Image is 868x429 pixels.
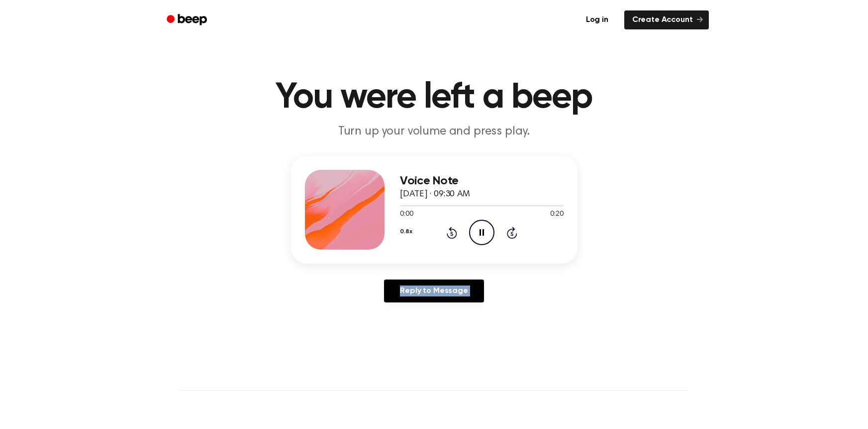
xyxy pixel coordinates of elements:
[384,280,483,302] a: Reply to Message
[160,10,216,30] a: Beep
[576,8,618,31] a: Log in
[400,223,412,240] button: 0.8x
[180,80,689,116] h1: You were left a beep
[400,190,470,199] span: [DATE] · 09:30 AM
[550,209,563,220] span: 0:20
[400,174,564,188] h3: Voice Note
[400,209,413,220] span: 0:00
[624,10,709,29] a: Create Account
[243,124,625,140] p: Turn up your volume and press play.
